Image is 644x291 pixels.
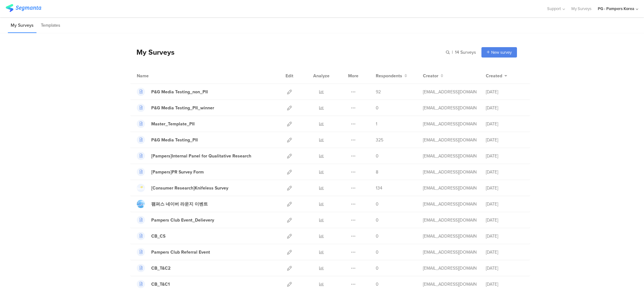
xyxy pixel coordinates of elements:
a: Pampers Club Referral Event [137,248,210,256]
div: Pampers Club Event_Delievery [151,217,214,223]
button: Respondents [376,73,407,79]
div: park.m.3@pg.com [423,201,476,207]
span: | [451,49,454,56]
span: 0 [376,249,379,255]
div: [DATE] [486,121,524,127]
a: 팸퍼스 네이버 라운지 이벤트 [137,200,208,208]
div: P&G Media Testing_PII_winner [151,105,214,111]
div: park.m.3@pg.com [423,233,476,239]
a: P&G Media Testing_PII_winner [137,104,214,112]
button: Creator [423,73,443,79]
img: segmanta logo [6,4,41,12]
div: [Pampers]Internal Panel for Qualitative Research [151,153,251,159]
span: 0 [376,217,379,223]
div: 팸퍼스 네이버 라운지 이벤트 [151,201,208,207]
li: Templates [38,18,63,33]
div: [Consumer Research]Knifeless Survey [151,185,228,191]
div: park.m.3@pg.com [423,89,476,95]
div: CB_T&C2 [151,265,170,272]
div: [DATE] [486,89,524,95]
div: park.m.3@pg.com [423,105,476,111]
span: Creator [423,73,438,79]
span: 0 [376,265,379,272]
span: 1 [376,121,377,127]
span: 0 [376,153,379,159]
a: P&G Media Testing_PII [137,136,198,144]
div: [DATE] [486,105,524,111]
div: [DATE] [486,153,524,159]
a: Pampers Club Event_Delievery [137,216,214,224]
div: [DATE] [486,249,524,255]
button: Created [486,73,507,79]
span: New survey [491,49,512,55]
div: [DATE] [486,137,524,143]
span: 14 Surveys [455,49,476,56]
span: 134 [376,185,382,191]
span: 0 [376,281,379,288]
a: CB_CS [137,232,165,240]
a: [Pampers]Internal Panel for Qualitative Research [137,152,251,160]
a: P&G Media Testing_non_PII [137,88,208,96]
div: My Surveys [130,47,175,58]
div: [DATE] [486,281,524,288]
div: More [347,68,360,84]
span: 325 [376,137,383,143]
li: My Surveys [8,18,36,33]
span: Respondents [376,73,402,79]
div: CB_T&C1 [151,281,170,288]
div: Edit [283,68,296,84]
div: P&G Media Testing_non_PII [151,89,208,95]
div: PG - Pampers Korea [598,6,634,12]
div: park.m.3@pg.com [423,169,476,175]
div: Analyze [312,68,331,84]
div: park.m.3@pg.com [423,265,476,272]
div: park.m.3@pg.com [423,153,476,159]
a: CB_T&C2 [137,264,170,272]
div: P&G Media Testing_PII [151,137,198,143]
a: Master_Template_PII [137,120,195,128]
div: park.m.3@pg.com [423,217,476,223]
div: [DATE] [486,265,524,272]
span: 0 [376,201,379,207]
span: Support [547,6,561,12]
span: 0 [376,233,379,239]
div: Master_Template_PII [151,121,195,127]
span: 92 [376,89,381,95]
div: [DATE] [486,169,524,175]
div: [DATE] [486,233,524,239]
div: park.m.3@pg.com [423,249,476,255]
a: CB_T&C1 [137,280,170,288]
div: CB_CS [151,233,165,239]
a: [Consumer Research]Knifeless Survey [137,184,228,192]
div: [DATE] [486,201,524,207]
div: park.m.3@pg.com [423,121,476,127]
span: 0 [376,105,379,111]
span: Created [486,73,502,79]
div: Pampers Club Referral Event [151,249,210,255]
span: 8 [376,169,378,175]
div: park.m.3@pg.com [423,137,476,143]
div: Name [137,73,175,79]
div: [DATE] [486,185,524,191]
div: park.m.3@pg.com [423,281,476,288]
div: [Pampers]PR Survey Form [151,169,204,175]
a: [Pampers]PR Survey Form [137,168,204,176]
div: [DATE] [486,217,524,223]
div: park.m.3@pg.com [423,185,476,191]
